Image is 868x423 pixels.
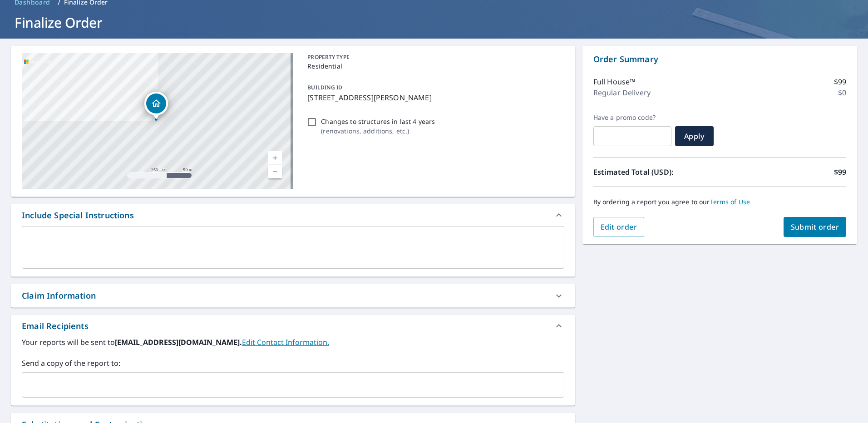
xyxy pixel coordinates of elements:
[115,337,242,347] b: [EMAIL_ADDRESS][DOMAIN_NAME].
[710,197,750,206] a: Terms of Use
[307,92,560,103] p: [STREET_ADDRESS][PERSON_NAME]
[321,126,435,136] p: ( renovations, additions, etc. )
[593,167,720,177] p: Estimated Total (USD):
[675,126,714,146] button: Apply
[11,204,575,226] div: Include Special Instructions
[22,290,96,302] div: Claim Information
[593,113,671,122] label: Have a promo code?
[22,337,564,348] label: Your reports will be sent to
[791,222,839,232] span: Submit order
[834,76,846,87] p: $99
[22,320,89,332] div: Email Recipients
[682,131,706,141] span: Apply
[321,117,435,126] p: Changes to structures in last 4 years
[838,87,846,98] p: $0
[593,53,846,65] p: Order Summary
[144,92,168,120] div: Dropped pin, building 1, Residential property, 4 Cox Ln Andover, NJ 07821
[11,13,857,32] h1: Finalize Order
[593,198,846,206] p: By ordering a report you agree to our
[22,209,134,221] div: Include Special Instructions
[593,87,651,98] p: Regular Delivery
[593,76,636,87] p: Full House™
[784,217,847,237] button: Submit order
[22,358,564,369] label: Send a copy of the report to:
[242,337,329,347] a: EditContactInfo
[11,315,575,337] div: Email Recipients
[593,217,645,237] button: Edit order
[601,222,637,232] span: Edit order
[268,151,282,165] a: Current Level 17, Zoom In
[11,284,575,307] div: Claim Information
[268,165,282,178] a: Current Level 17, Zoom Out
[307,84,342,91] p: BUILDING ID
[834,167,846,177] p: $99
[307,53,560,61] p: PROPERTY TYPE
[307,61,560,71] p: Residential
